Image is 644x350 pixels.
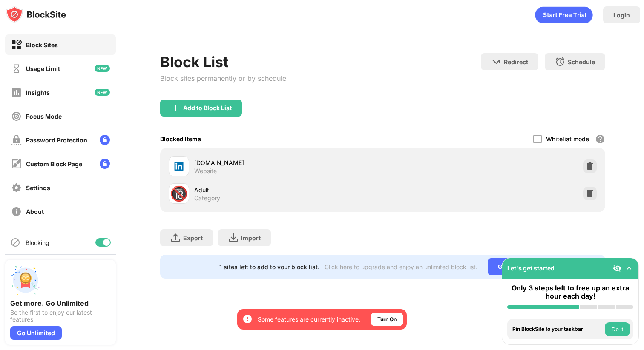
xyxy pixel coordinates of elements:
[95,65,110,72] img: new-icon.svg
[100,159,110,169] img: lock-menu.svg
[26,160,82,168] div: Custom Block Page
[219,263,319,270] div: 1 sites left to add to your block list.
[241,234,261,242] div: Import
[11,206,22,217] img: about-off.svg
[194,158,383,167] div: [DOMAIN_NAME]
[625,264,633,273] img: omni-setup-toggle.svg
[10,309,111,323] div: Be the first to enjoy our latest features
[325,263,477,270] div: Click here to upgrade and enjoy an unlimited block list.
[183,234,203,242] div: Export
[183,105,232,111] div: Add to Block List
[507,284,633,300] div: Only 3 steps left to free up an extra hour each day!
[605,322,630,336] button: Do it
[504,58,528,65] div: Redirect
[194,194,220,202] div: Category
[10,265,41,296] img: push-unlimited.svg
[11,135,22,145] img: password-protection-off.svg
[546,135,589,142] div: Whitelist mode
[26,113,62,120] div: Focus Mode
[11,159,22,169] img: customize-block-page-off.svg
[160,53,286,71] div: Block List
[160,74,286,83] div: Block sites permanently or by schedule
[26,137,87,144] div: Password Protection
[11,111,22,122] img: focus-off.svg
[242,314,253,324] img: error-circle-white.svg
[512,326,603,332] div: Pin BlockSite to your taskbar
[11,63,22,74] img: time-usage-off.svg
[10,237,20,248] img: blocking-icon.svg
[26,208,44,215] div: About
[11,40,22,50] img: block-on.svg
[95,89,110,96] img: new-icon.svg
[174,161,184,171] img: favicons
[26,184,50,191] div: Settings
[377,315,397,324] div: Turn On
[100,135,110,145] img: lock-menu.svg
[568,58,595,65] div: Schedule
[6,6,66,23] img: logo-blocksite.svg
[10,326,62,340] div: Go Unlimited
[194,167,217,175] div: Website
[160,135,201,142] div: Blocked Items
[10,299,111,307] div: Get more. Go Unlimited
[613,11,630,19] div: Login
[507,265,555,272] div: Let's get started
[613,264,621,273] img: eye-not-visible.svg
[11,87,22,98] img: insights-off.svg
[26,41,58,48] div: Block Sites
[194,185,383,194] div: Adult
[488,258,546,275] div: Go Unlimited
[170,185,188,202] div: 🔞
[26,239,49,246] div: Blocking
[258,315,360,324] div: Some features are currently inactive.
[11,182,22,193] img: settings-off.svg
[535,6,593,23] div: animation
[26,89,50,96] div: Insights
[26,65,60,72] div: Usage Limit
